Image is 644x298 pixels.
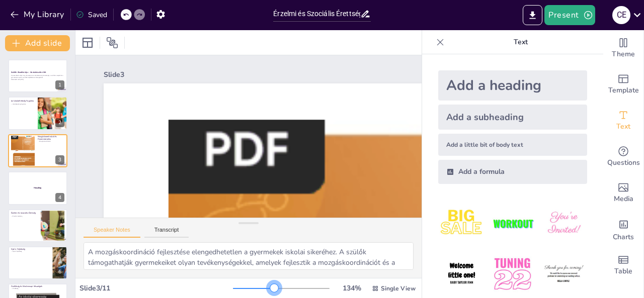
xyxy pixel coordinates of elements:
[84,227,140,238] button: Speaker Notes
[603,211,643,247] div: Add charts and graphs
[438,134,587,156] div: Add a little bit of body text
[489,251,536,297] img: 5.jpeg
[616,121,630,132] span: Text
[8,96,67,130] div: 2
[438,160,587,184] div: Add a formula
[603,247,643,283] div: Add a table
[11,71,46,74] strong: Szülők Akadémiája – Iskolaküszöb előtt
[84,242,414,270] textarea: A mozgáskoordináció fejlesztése elengedhetetlen a gyermekek iskolai sikeréhez. A szülők támogatha...
[8,7,68,23] button: My Library
[8,209,67,242] div: 5
[613,232,634,243] span: Charts
[612,49,635,60] span: Theme
[612,6,630,24] div: C E
[603,175,643,211] div: Add images, graphics, shapes or video
[11,248,50,251] p: Nyelvi Fejlettség
[38,135,64,141] p: Mozgáskoordináció és Finommotorika
[8,134,67,167] div: 3
[11,103,35,105] p: Iskolaérettség fogalma
[603,30,643,66] div: Change the overall theme
[11,211,38,214] p: Érzelmi és Szociális Érettség
[55,193,64,202] div: 4
[612,5,630,25] button: C E
[8,171,67,205] div: 4
[523,5,542,25] button: Export to PowerPoint
[489,200,536,247] img: 2.jpeg
[11,215,38,217] p: Érzelmi érettség
[273,7,360,21] input: Insert title
[79,283,233,293] div: Slide 3 / 11
[11,285,64,288] p: Önállóság és Mindennapi Készségek
[11,99,35,102] p: Az Iskolaérettség Fogalma
[55,155,64,164] div: 3
[448,30,593,54] p: Text
[607,157,640,168] span: Questions
[614,266,632,277] span: Table
[540,251,587,297] img: 6.jpeg
[11,78,64,80] p: Generated with [URL]
[79,35,96,51] div: Layout
[144,227,189,238] button: Transcript
[381,284,416,292] span: Single View
[8,246,67,279] div: 6
[603,103,643,139] div: Add text boxes
[438,70,587,101] div: Add a heading
[540,200,587,247] img: 3.jpeg
[603,66,643,103] div: Add ready made slides
[55,267,64,276] div: 6
[5,35,70,51] button: Add slide
[614,193,633,205] span: Media
[55,230,64,239] div: 5
[76,10,107,20] div: Saved
[340,283,364,293] div: 134 %
[603,139,643,175] div: Get real-time input from your audience
[11,75,64,78] p: A prezentáció célja, hogy bemutassa az iskolaérettség fontosságát, a szülők szerepét és a gyermek...
[106,37,118,49] span: Position
[438,251,485,297] img: 4.jpeg
[11,250,50,252] p: Nyelvi fejlettség
[608,85,639,96] span: Template
[438,105,587,130] div: Add a subheading
[36,187,40,188] span: Body text
[438,200,485,247] img: 1.jpeg
[11,288,64,290] p: Önállóság
[38,140,64,142] p: Mozgáskoordináció
[55,80,64,89] div: 1
[55,118,64,127] div: 2
[544,5,595,25] button: Present
[8,59,67,92] div: 1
